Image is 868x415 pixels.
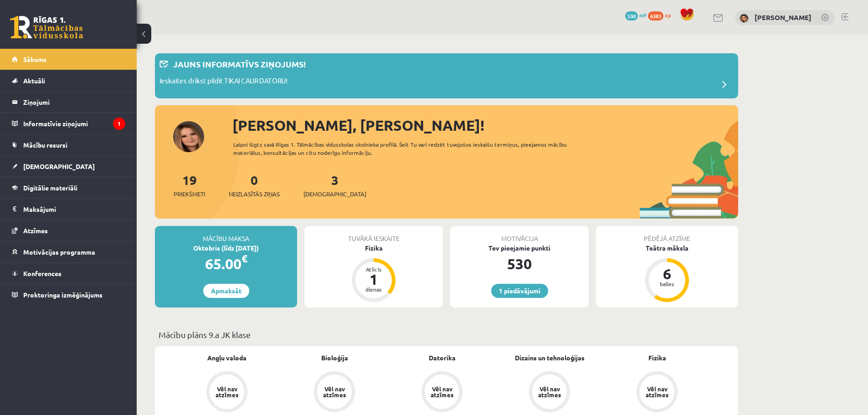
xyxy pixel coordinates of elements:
[450,253,589,275] div: 530
[23,226,48,235] span: Atzīmes
[159,328,734,341] p: Mācību plāns 9.a JK klase
[12,134,125,155] a: Mācību resursi
[304,243,443,253] div: Fizika
[159,58,734,94] a: Jauns informatīvs ziņojums! Ieskaites drīkst pildīt TIKAI CAUR DATORU!
[174,190,205,199] span: Priekšmeti
[203,284,249,298] a: Apmaksāt
[450,226,589,243] div: Motivācija
[281,371,388,414] a: Vēl nav atzīmes
[596,243,738,253] div: Teātra māksla
[229,190,280,199] span: Neizlasītās ziņas
[23,162,95,170] span: [DEMOGRAPHIC_DATA]
[23,248,95,256] span: Motivācijas programma
[174,172,205,199] a: 19Priekšmeti
[241,252,247,265] span: €
[429,353,456,363] a: Datorika
[304,226,443,243] div: Tuvākā ieskaite
[214,386,240,398] div: Vēl nav atzīmes
[12,220,125,241] a: Atzīmes
[23,113,125,134] legend: Informatīvie ziņojumi
[23,141,67,149] span: Mācību resursi
[12,156,125,177] a: [DEMOGRAPHIC_DATA]
[648,11,675,19] a: 6383 xp
[755,13,812,22] a: [PERSON_NAME]
[653,266,681,281] div: 6
[12,49,125,70] a: Sākums
[665,11,671,19] span: xp
[639,11,647,19] span: mP
[155,226,297,243] div: Mācību maksa
[596,226,738,243] div: Pēdējā atzīme
[23,269,62,277] span: Konferences
[740,14,749,23] img: Kendija Anete Kraukle
[322,386,347,398] div: Vēl nav atzīmes
[12,177,125,198] a: Digitālie materiāli
[113,118,125,130] i: 1
[625,11,638,20] span: 530
[233,140,583,157] div: Laipni lūgts savā Rīgas 1. Tālmācības vidusskolas skolnieka profilā. Šeit Tu vari redzēt tuvojošo...
[10,16,83,39] a: Rīgas 1. Tālmācības vidusskola
[229,172,280,199] a: 0Neizlasītās ziņas
[491,284,548,298] a: 1 piedāvājumi
[603,371,711,414] a: Vēl nav atzīmes
[23,92,125,113] legend: Ziņojumi
[12,199,125,220] a: Maksājumi
[450,243,589,253] div: Tev pieejamie punkti
[232,114,738,136] div: [PERSON_NAME], [PERSON_NAME]!
[23,291,103,299] span: Proktoringa izmēģinājums
[496,371,603,414] a: Vēl nav atzīmes
[596,243,738,303] a: Teātra māksla 6 balles
[303,190,366,199] span: [DEMOGRAPHIC_DATA]
[303,172,366,199] a: 3[DEMOGRAPHIC_DATA]
[12,241,125,262] a: Motivācijas programma
[388,371,496,414] a: Vēl nav atzīmes
[644,386,670,398] div: Vēl nav atzīmes
[159,76,288,88] p: Ieskaites drīkst pildīt TIKAI CAUR DATORU!
[648,11,663,20] span: 6383
[625,11,647,19] a: 530 mP
[207,353,247,363] a: Angļu valoda
[23,199,125,220] legend: Maksājumi
[12,70,125,91] a: Aktuāli
[304,243,443,303] a: Fizika Atlicis 1 dienas
[23,77,45,85] span: Aktuāli
[360,287,387,292] div: dienas
[321,353,348,363] a: Bioloģija
[653,281,681,287] div: balles
[12,263,125,284] a: Konferences
[23,184,77,192] span: Digitālie materiāli
[155,243,297,253] div: Oktobris (līdz [DATE])
[173,58,306,70] p: Jauns informatīvs ziņojums!
[515,353,585,363] a: Dizains un tehnoloģijas
[12,92,125,113] a: Ziņojumi
[12,284,125,305] a: Proktoringa izmēģinājums
[360,272,387,287] div: 1
[173,371,281,414] a: Vēl nav atzīmes
[12,113,125,134] a: Informatīvie ziņojumi1
[155,253,297,275] div: 65.00
[537,386,562,398] div: Vēl nav atzīmes
[23,55,46,63] span: Sākums
[648,353,666,363] a: Fizika
[429,386,455,398] div: Vēl nav atzīmes
[360,266,387,272] div: Atlicis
